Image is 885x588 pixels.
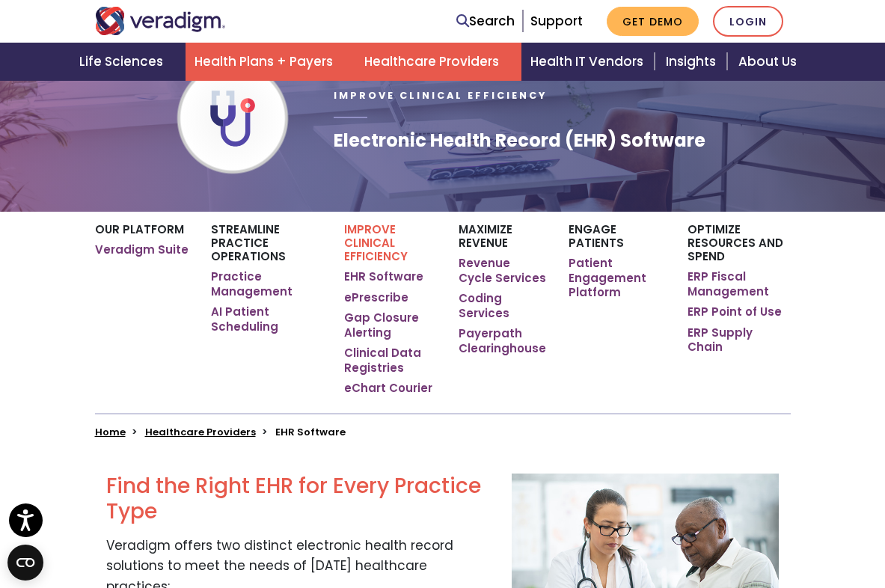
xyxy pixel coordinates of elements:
a: Life Sciences [70,43,186,81]
a: Coding Services [459,291,546,320]
a: ERP Point of Use [688,304,782,319]
a: Home [95,425,126,439]
a: AI Patient Scheduling [211,304,322,334]
a: About Us [729,43,815,81]
a: Patient Engagement Platform [569,256,665,300]
a: ERP Fiscal Management [688,269,791,298]
a: Clinical Data Registries [344,346,436,375]
h2: Find the Right EHR for Every Practice Type [106,474,489,524]
a: Get Demo [607,7,699,36]
a: ePrescribe [344,290,408,305]
a: Payerpath Clearinghouse [459,326,546,355]
img: Veradigm logo [95,7,226,35]
button: Open CMP widget [7,545,43,581]
a: Practice Management [211,269,322,298]
a: Veradigm Suite [95,242,189,257]
a: Healthcare Providers [145,425,256,439]
a: eChart Courier [344,381,432,396]
a: Healthcare Providers [355,43,521,81]
a: EHR Software [344,269,423,284]
span: Improve Clinical Efficiency [334,89,547,102]
a: ERP Supply Chain [688,325,791,355]
a: Insights [657,43,729,81]
a: Support [530,12,583,30]
a: Gap Closure Alerting [344,310,436,340]
a: Health IT Vendors [521,43,657,81]
h1: Electronic Health Record (EHR) Software [334,130,705,152]
a: Revenue Cycle Services [459,256,546,285]
a: Health Plans + Payers [186,43,355,81]
a: Login [713,6,783,37]
iframe: Drift Chat Widget [598,480,867,570]
a: Search [456,11,515,31]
